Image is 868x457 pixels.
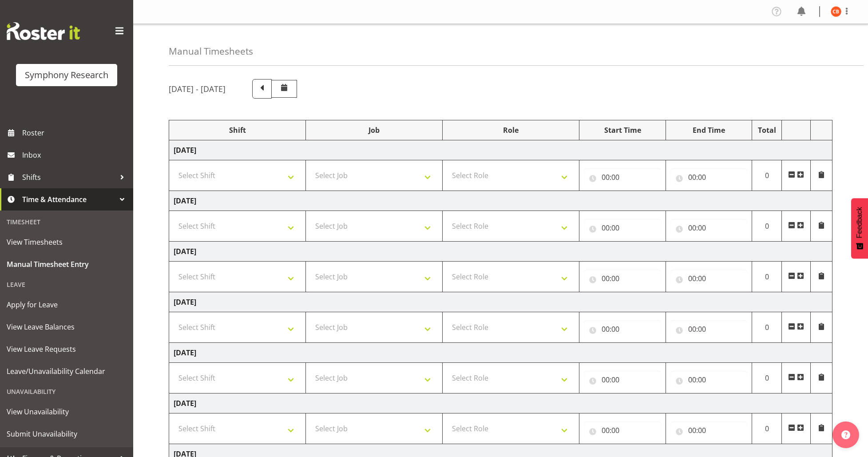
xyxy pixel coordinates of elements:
[2,401,131,423] a: View Unavailability
[7,405,127,418] span: View Unavailability
[670,125,748,135] div: End Time
[670,270,748,287] input: Click to select...
[584,421,661,439] input: Click to select...
[174,125,301,135] div: Shift
[169,393,832,413] td: [DATE]
[169,343,832,363] td: [DATE]
[25,68,108,82] div: Symphony Research
[7,320,127,334] span: View Leave Balances
[2,253,131,275] a: Manual Timesheet Entry
[169,292,832,312] td: [DATE]
[2,382,131,401] div: Unavailability
[584,125,661,135] div: Start Time
[169,242,832,262] td: [DATE]
[584,320,661,338] input: Click to select...
[169,46,253,56] h4: Manual Timesheets
[7,342,127,356] span: View Leave Requests
[22,148,129,162] span: Inbox
[7,298,127,311] span: Apply for Leave
[2,231,131,253] a: View Timesheets
[841,430,850,439] img: help-xxl-2.png
[752,262,782,292] td: 0
[670,421,748,439] input: Click to select...
[752,363,782,393] td: 0
[2,316,131,338] a: View Leave Balances
[7,22,80,40] img: Rosterit website logo
[2,275,131,294] div: Leave
[752,312,782,343] td: 0
[22,126,129,139] span: Roster
[752,413,782,444] td: 0
[851,198,868,258] button: Feedback - Show survey
[670,219,748,237] input: Click to select...
[447,125,575,135] div: Role
[169,140,832,160] td: [DATE]
[2,213,131,231] div: Timesheet
[831,6,841,17] img: chelsea-bartlett11426.jpg
[2,338,131,360] a: View Leave Requests
[670,371,748,389] input: Click to select...
[670,320,748,338] input: Click to select...
[584,371,661,389] input: Click to select...
[169,191,832,211] td: [DATE]
[22,193,115,206] span: Time & Attendance
[856,207,864,238] span: Feedback
[2,423,131,445] a: Submit Unavailability
[7,365,127,378] span: Leave/Unavailability Calendar
[584,219,661,237] input: Click to select...
[757,125,777,135] div: Total
[310,125,438,135] div: Job
[169,84,226,94] h5: [DATE] - [DATE]
[584,168,661,186] input: Click to select...
[2,294,131,316] a: Apply for Leave
[2,360,131,382] a: Leave/Unavailability Calendar
[670,168,748,186] input: Click to select...
[7,258,127,271] span: Manual Timesheet Entry
[7,427,127,441] span: Submit Unavailability
[22,171,115,184] span: Shifts
[752,160,782,191] td: 0
[752,211,782,242] td: 0
[7,235,127,249] span: View Timesheets
[584,270,661,287] input: Click to select...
